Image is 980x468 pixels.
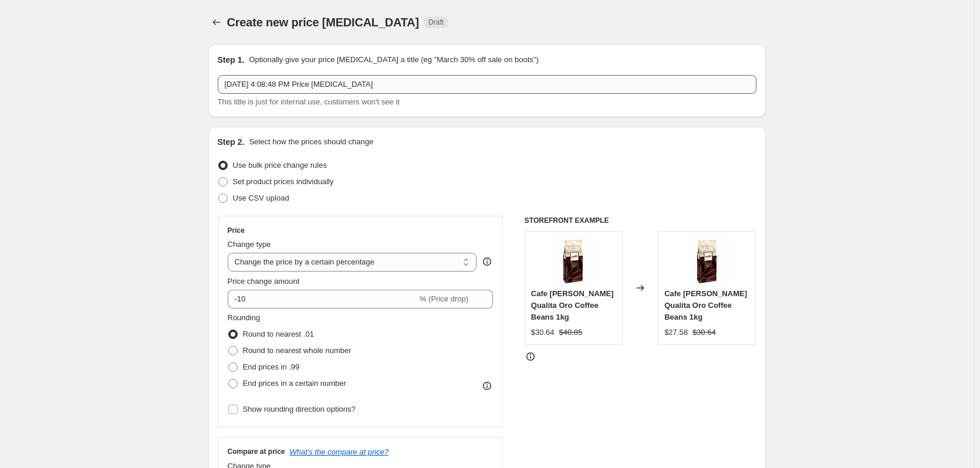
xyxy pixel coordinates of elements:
[290,447,389,456] button: What's the compare at price?
[228,226,245,235] h3: Price
[233,194,289,202] span: Use CSV upload
[531,289,614,321] span: Cafe [PERSON_NAME] Qualita Oro Coffee Beans 1kg
[249,136,373,148] p: Select how the prices should change
[664,327,688,338] div: $27.58
[208,14,225,30] button: Price change jobs
[243,330,314,338] span: Round to nearest .01
[218,136,245,148] h2: Step 2.
[684,238,731,284] img: Qualita-Oro-768x768_80x.jpg
[692,327,716,338] strike: $30.64
[228,277,300,286] span: Price change amount
[243,405,356,413] span: Show rounding direction options?
[559,327,583,338] strike: $40.85
[218,54,245,66] h2: Step 1.
[243,346,352,355] span: Round to nearest whole number
[228,240,271,249] span: Change type
[664,289,747,321] span: Cafe [PERSON_NAME] Qualita Oro Coffee Beans 1kg
[228,290,417,308] input: -15
[249,54,538,66] p: Optionally give your price [MEDICAL_DATA] a title (eg "March 30% off sale on boots")
[550,238,597,284] img: Qualita-Oro-768x768_80x.jpg
[227,16,420,29] span: Create new price [MEDICAL_DATA]
[233,161,327,169] span: Use bulk price change rules
[531,327,555,338] div: $30.64
[243,379,346,388] span: End prices in a certain number
[428,18,444,27] span: Draft
[420,294,468,303] span: % (Price drop)
[228,447,285,456] h3: Compare at price
[233,177,334,186] span: Set product prices individually
[218,97,400,106] span: This title is just for internal use, customers won't see it
[218,75,756,94] input: 30% off holiday sale
[228,313,261,322] span: Rounding
[243,362,300,371] span: End prices in .99
[525,216,756,225] h6: STOREFRONT EXAMPLE
[481,256,493,267] div: help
